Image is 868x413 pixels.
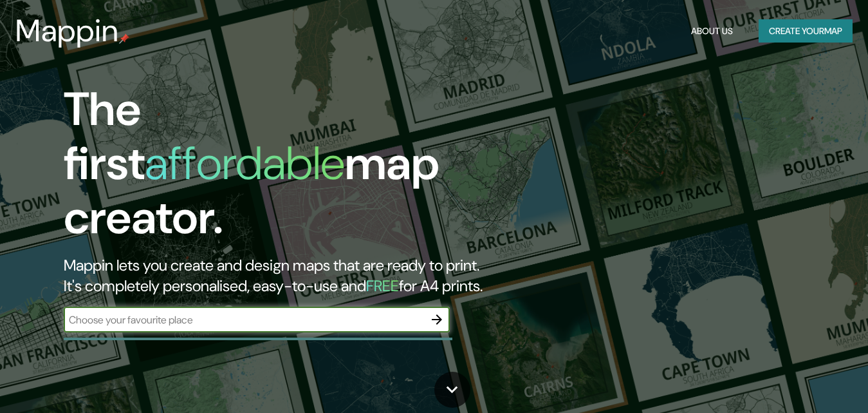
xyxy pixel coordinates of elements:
[753,363,854,399] iframe: Help widget launcher
[64,82,498,255] h1: The first map creator.
[759,19,853,43] button: Create yourmap
[64,255,498,296] h2: Mappin lets you create and design maps that are ready to print. It's completely personalised, eas...
[686,19,738,43] button: About Us
[64,312,424,327] input: Choose your favourite place
[145,133,345,193] h1: affordable
[15,13,119,49] h3: Mappin
[119,34,129,44] img: mappin-pin
[366,276,399,296] h5: FREE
